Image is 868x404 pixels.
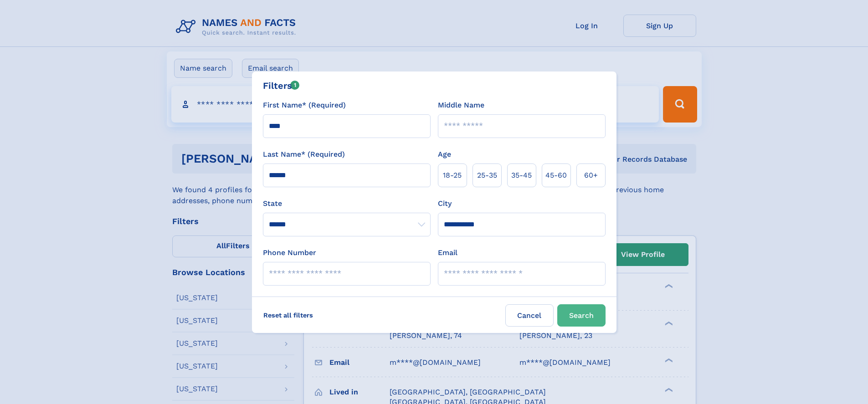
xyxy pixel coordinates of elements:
[438,149,451,160] label: Age
[505,304,554,327] label: Cancel
[545,170,567,181] span: 45‑60
[263,79,300,92] div: Filters
[263,247,316,258] label: Phone Number
[443,170,462,181] span: 18‑25
[557,304,606,327] button: Search
[257,304,319,326] label: Reset all filters
[584,170,598,181] span: 60+
[438,100,484,111] label: Middle Name
[438,247,457,258] label: Email
[477,170,497,181] span: 25‑35
[511,170,532,181] span: 35‑45
[263,100,346,111] label: First Name* (Required)
[263,198,431,209] label: State
[438,198,452,209] label: City
[263,149,345,160] label: Last Name* (Required)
